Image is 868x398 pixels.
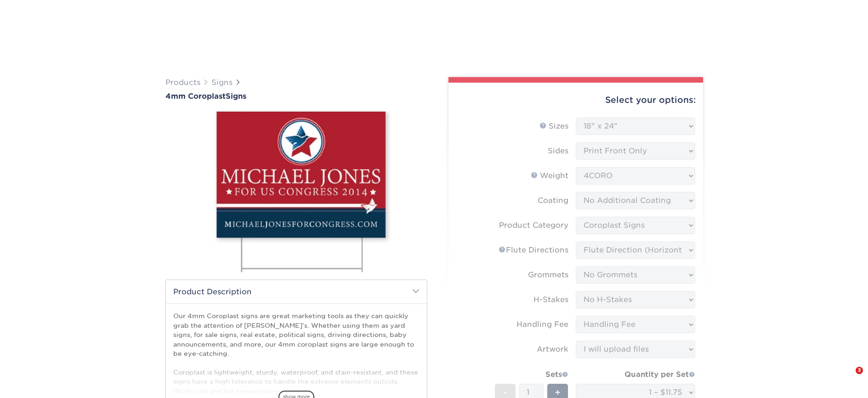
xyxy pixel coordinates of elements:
[837,367,859,389] iframe: Intercom live chat
[165,78,200,87] a: Products
[456,83,696,118] div: Select your options:
[165,92,226,101] span: 4mm Coroplast
[856,367,863,374] span: 3
[165,92,427,101] a: 4mm CoroplastSigns
[211,78,233,87] a: Signs
[166,280,427,303] h2: Product Description
[165,101,427,282] img: 4mm Coroplast 01
[165,92,427,101] h1: Signs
